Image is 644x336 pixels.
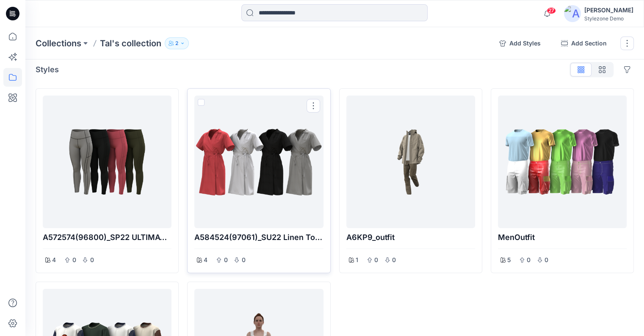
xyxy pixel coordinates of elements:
p: 5 [507,255,511,265]
p: 4 [204,255,207,265]
p: A584524(97061)_SU22 Linen Top_L2 Copy VPP [DATE] [194,232,323,243]
p: 0 [89,255,94,265]
p: 0 [72,255,77,265]
div: Stylezone Demo [584,15,633,22]
img: avatar [564,5,581,22]
p: A6KP9_outfit [346,232,475,243]
span: 27 [547,7,556,14]
div: [PERSON_NAME] [584,5,633,15]
p: A572574(96800)_SP22 ULTIMATE 2.0 HR FULL LENGTH TIGHT- VER B - POWERMESH VPP [DATE] [43,232,171,243]
button: Add Styles [492,37,547,50]
p: 0 [526,255,531,265]
p: Tal's collection [100,37,161,49]
button: Add Section [554,37,614,50]
p: Styles [36,64,59,76]
p: 0 [374,255,379,265]
p: 2 [175,39,178,48]
p: 1 [356,255,358,265]
button: 2 [165,37,189,49]
button: Options [620,63,634,76]
p: 0 [223,255,228,265]
div: A6KP9_outfit100 [339,88,482,273]
div: A572574(96800)_SP22 ULTIMATE 2.0 HR FULL LENGTH TIGHT- VER B - POWERMESH VPP [DATE]400 [36,88,179,273]
div: A584524(97061)_SU22 Linen Top_L2 Copy VPP [DATE]400Options [187,88,330,273]
p: MenOutfit [498,232,627,243]
a: Collections [36,37,81,49]
p: 0 [544,255,549,265]
button: Options [307,99,320,113]
div: MenOutfit500 [491,88,634,273]
p: 0 [392,255,397,265]
p: 0 [241,255,246,265]
p: 4 [52,255,56,265]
